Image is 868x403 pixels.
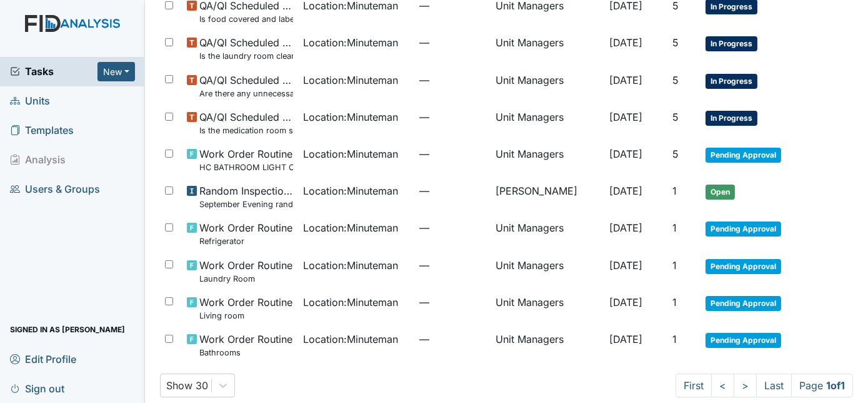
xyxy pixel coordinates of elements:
[706,36,757,51] span: In Progress
[303,73,398,88] span: Location : Minuteman
[199,50,293,62] small: Is the laundry room clean? Washer/Dryer working clean behind both? Is the lint filter clean?
[167,378,209,393] div: Show 30
[672,111,679,123] span: 5
[609,74,642,86] span: [DATE]
[491,327,604,364] td: Unit Managers
[672,296,677,309] span: 1
[419,146,486,161] span: —
[10,180,100,199] span: Users & Groups
[10,379,64,398] span: Sign out
[672,74,679,86] span: 5
[676,374,712,397] a: First
[199,73,293,99] span: QA/QI Scheduled Inspection Are there any unnecessary items in the van?
[419,110,486,125] span: —
[10,64,97,79] a: Tasks
[303,146,398,161] span: Location : Minuteman
[303,295,398,310] span: Location : Minuteman
[199,161,293,173] small: HC BATHROOM LIGHT OVER SINK
[756,374,792,397] a: Last
[706,296,781,311] span: Pending Approval
[791,374,853,397] span: Page
[199,235,292,247] small: Refrigerator
[419,183,486,198] span: —
[609,111,642,123] span: [DATE]
[706,111,757,126] span: In Progress
[303,332,398,347] span: Location : Minuteman
[491,215,604,252] td: Unit Managers
[491,68,604,105] td: Unit Managers
[419,73,486,88] span: —
[491,178,604,215] td: [PERSON_NAME]
[706,259,781,274] span: Pending Approval
[491,253,604,290] td: Unit Managers
[419,35,486,50] span: —
[303,35,398,50] span: Location : Minuteman
[199,110,293,136] span: QA/QI Scheduled Inspection Is the medication room secure?
[199,35,293,62] span: QA/QI Scheduled Inspection Is the laundry room clean? Washer/Dryer working clean behind both? Is ...
[303,110,398,125] span: Location : Minuteman
[609,296,642,309] span: [DATE]
[199,198,293,210] small: September Evening random
[826,379,845,392] strong: 1 of 1
[672,148,679,160] span: 5
[672,259,677,272] span: 1
[711,374,734,397] a: <
[419,332,486,347] span: —
[672,36,679,49] span: 5
[199,13,293,25] small: Is food covered and labeled appropriately?
[706,333,781,348] span: Pending Approval
[199,273,292,285] small: Laundry Room
[672,222,677,234] span: 1
[199,88,293,99] small: Are there any unnecessary items in the van?
[706,185,735,200] span: Open
[199,183,293,210] span: Random Inspection for Evening September Evening random
[199,310,292,322] small: Living room
[676,374,853,397] nav: task-pagination
[491,105,604,141] td: Unit Managers
[303,258,398,273] span: Location : Minuteman
[199,332,292,359] span: Work Order Routine Bathrooms
[419,220,486,235] span: —
[199,258,292,285] span: Work Order Routine Laundry Room
[706,74,757,89] span: In Progress
[706,222,781,237] span: Pending Approval
[10,121,74,140] span: Templates
[609,148,642,160] span: [DATE]
[672,333,677,345] span: 1
[199,146,293,173] span: Work Order Routine HC BATHROOM LIGHT OVER SINK
[419,258,486,273] span: —
[10,349,76,369] span: Edit Profile
[734,374,757,397] a: >
[609,333,642,345] span: [DATE]
[491,290,604,327] td: Unit Managers
[609,259,642,272] span: [DATE]
[706,148,781,163] span: Pending Approval
[609,36,642,49] span: [DATE]
[609,185,642,197] span: [DATE]
[199,295,292,322] span: Work Order Routine Living room
[303,183,398,198] span: Location : Minuteman
[672,185,677,197] span: 1
[609,222,642,234] span: [DATE]
[491,30,604,67] td: Unit Managers
[491,141,604,178] td: Unit Managers
[10,91,50,111] span: Units
[10,320,125,339] span: Signed in as [PERSON_NAME]
[199,347,292,359] small: Bathrooms
[303,220,398,235] span: Location : Minuteman
[199,220,292,247] span: Work Order Routine Refrigerator
[97,62,135,81] button: New
[419,295,486,310] span: —
[199,125,293,136] small: Is the medication room secure?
